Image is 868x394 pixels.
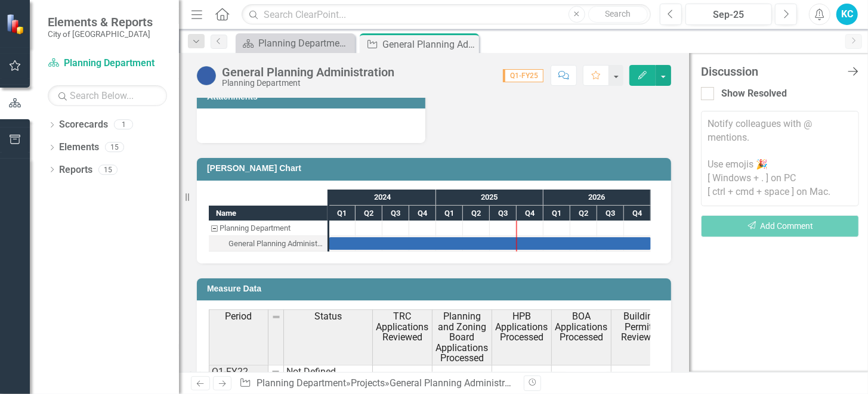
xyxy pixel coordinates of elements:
button: Search [588,6,648,23]
a: Projects [351,377,385,389]
div: General Planning Administration [209,236,328,252]
div: Task: Planning Department Start date: 2024-01-01 End date: 2024-01-02 [209,221,328,236]
div: General Planning Administration [390,377,526,389]
a: Planning Department Work Plan [239,36,352,51]
div: Name [209,206,328,221]
div: Q3 [597,206,624,221]
span: Status [314,311,342,322]
div: General Planning Administration [382,37,476,52]
span: Planning and Zoning Board Applications Processed [435,311,489,364]
div: Planning Department Work Plan [258,36,352,51]
div: General Planning Administration [222,66,394,79]
small: City of [GEOGRAPHIC_DATA] [48,29,153,39]
div: Task: Start date: 2024-01-01 End date: 2026-12-31 [329,237,651,250]
a: Planning Department [257,377,346,389]
div: 15 [98,165,118,175]
img: On Schedule/Budget [197,66,216,85]
input: Search Below... [48,85,167,106]
span: HPB Applications Processed [495,311,549,343]
div: Q1 [543,206,570,221]
span: TRC Applications Reviewed [375,311,430,343]
div: Q4 [624,206,651,221]
span: Period [226,311,252,322]
div: » » [239,377,514,390]
button: Sep-25 [685,4,773,25]
div: Q1 [329,206,356,221]
img: 8DAGhfEEPCf229AAAAAElFTkSuQmCC [271,312,281,322]
div: Q4 [409,206,436,221]
div: 2024 [329,190,436,205]
div: 1 [114,120,133,130]
div: Task: Start date: 2024-01-01 End date: 2026-12-31 [209,236,328,252]
div: General Planning Administration [228,236,324,252]
span: Q1-FY25 [503,69,543,82]
a: Scorecards [59,118,108,132]
div: Sep-25 [690,8,768,22]
input: Search ClearPoint... [242,4,650,25]
a: Reports [59,163,92,177]
span: Elements & Reports [48,15,153,29]
a: Planning Department [48,57,167,70]
img: ClearPoint Strategy [6,13,27,34]
h3: [PERSON_NAME] Chart [207,164,665,173]
div: Q2 [463,206,490,221]
div: Q1 [436,206,463,221]
span: Search [605,9,631,18]
div: Q3 [382,206,409,221]
div: 15 [105,142,124,153]
button: KC [836,4,858,25]
div: Q4 [517,206,543,221]
img: 8DAGhfEEPCf229AAAAAElFTkSuQmCC [271,367,280,377]
button: Add Comment [701,215,859,237]
h3: Measure Data [207,284,665,293]
div: Planning Department [209,221,328,236]
div: Q3 [490,206,517,221]
span: BOA Applications Processed [554,311,608,343]
span: Building Permits Reviewed [614,311,668,343]
div: Planning Department [222,79,394,88]
div: 2026 [543,190,651,205]
div: Show Resolved [721,87,787,101]
div: Q2 [356,206,382,221]
div: Planning Department [220,221,291,236]
a: Elements [59,141,99,154]
div: Q2 [570,206,597,221]
div: Discussion [701,65,841,78]
div: 2025 [436,190,543,205]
